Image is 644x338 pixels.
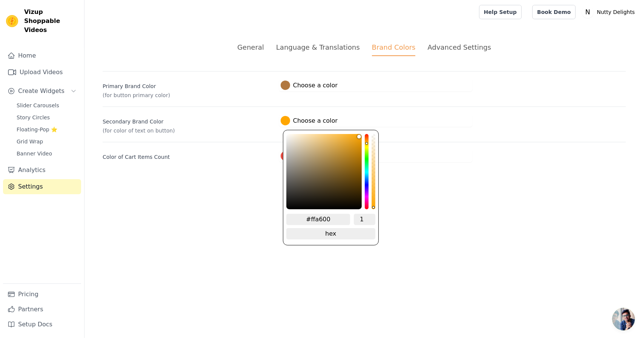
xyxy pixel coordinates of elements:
[586,8,590,16] text: N
[3,302,81,317] a: Partners
[3,84,81,99] button: Create Widgets
[479,5,522,19] a: Help Setup
[365,134,369,209] div: hue channel
[3,48,81,63] a: Home
[281,151,338,161] label: Choose a color
[279,114,339,127] button: Choose a color color picker
[6,15,18,27] img: Vizup
[103,127,273,134] p: (for color of text on button)
[283,130,379,245] div: color picker
[3,65,81,80] a: Upload Videos
[103,91,273,99] p: (for button primary color)
[103,79,273,90] label: Primary Brand Color
[3,287,81,302] a: Pricing
[12,112,81,123] a: Story Circles
[12,100,81,111] a: Slider Carousels
[12,124,81,135] a: Floating-Pop ⭐
[281,116,338,125] label: Choose a color
[532,5,576,19] a: Book Demo
[12,136,81,147] a: Grid Wrap
[103,115,273,125] label: Secondary Brand Color
[427,42,491,52] div: Advanced Settings
[354,214,375,225] input: alpha channel
[237,42,264,52] div: General
[17,114,50,121] span: Story Circles
[3,179,81,194] a: Settings
[276,42,360,52] div: Language & Translations
[281,81,338,90] label: Choose a color
[12,148,81,159] a: Banner Video
[287,135,361,139] div: saturation channel
[594,5,638,19] p: Nutty Delights
[103,150,273,161] label: Color of Cart Items Count
[372,134,375,209] div: alpha channel
[17,138,43,145] span: Grid Wrap
[17,150,52,157] span: Banner Video
[17,126,57,133] span: Floating-Pop ⭐
[582,5,638,19] button: N Nutty Delights
[372,42,416,56] div: Brand Colors
[279,150,339,162] button: Choose a color color picker
[286,214,350,225] input: hex color
[3,163,81,178] a: Analytics
[612,308,635,330] div: Open chat
[279,79,339,91] button: Choose a color color picker
[24,8,78,35] span: Vizup Shoppable Videos
[3,317,81,332] a: Setup Docs
[18,87,65,96] span: Create Widgets
[17,102,59,109] span: Slider Carousels
[357,135,361,209] div: brightness channel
